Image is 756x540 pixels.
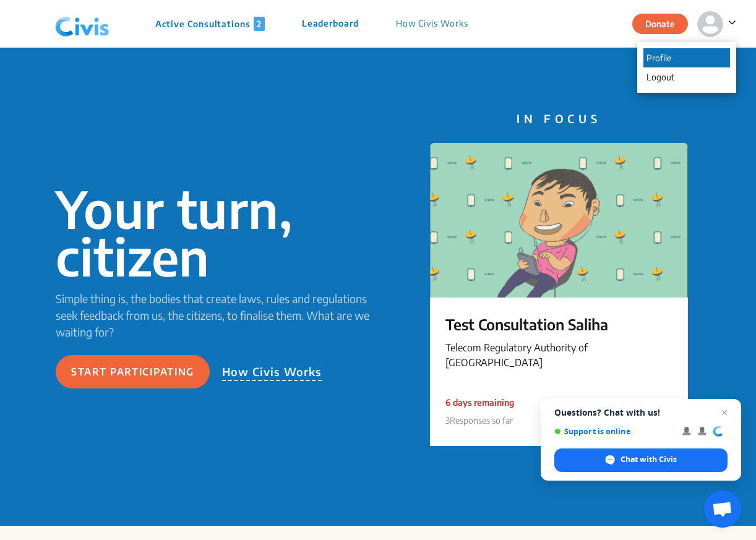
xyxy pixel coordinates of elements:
div: Open chat [704,491,741,528]
button: Start participating [56,355,210,388]
a: Donate [632,17,697,29]
p: Test Consultation Saliha [445,313,672,335]
p: How Civis Works [222,363,322,381]
p: 3 [445,414,514,427]
img: person-default.svg [697,11,723,37]
p: How Civis Works [396,17,468,31]
p: Your turn, citizen [56,185,378,280]
p: Profile [643,48,730,67]
p: 6 days remaining [445,396,514,409]
p: Logout [643,67,730,87]
button: Donate [632,14,688,34]
p: Simple thing is, the bodies that create laws, rules and regulations seek feedback from us, the ci... [56,290,378,340]
span: Support is online [554,427,674,436]
span: Questions? Chat with us! [554,408,728,418]
span: Responses so far [450,415,513,426]
div: Chat with Civis [554,448,728,472]
span: Close chat [717,405,732,420]
a: Test Consultation SalihaTelecom Regulatory Authority of [GEOGRAPHIC_DATA]6 days remaining3Respons... [430,143,688,452]
p: Active Consultations [155,17,265,31]
p: Telecom Regulatory Authority of [GEOGRAPHIC_DATA] [445,340,672,370]
span: Chat with Civis [621,454,677,465]
p: IN FOCUS [430,110,688,127]
span: 2 [254,17,265,31]
img: navlogo.png [50,6,114,43]
p: Leaderboard [302,17,359,31]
